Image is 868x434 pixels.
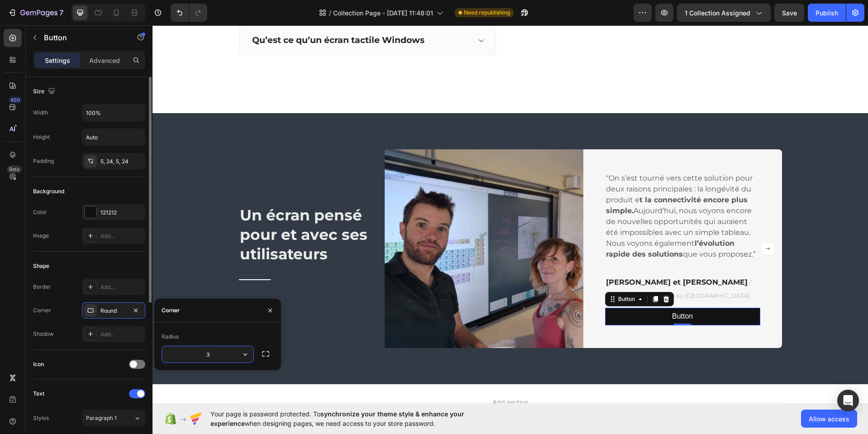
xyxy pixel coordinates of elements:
[520,285,540,298] p: Button
[89,56,120,65] p: Advanced
[100,330,143,339] div: Add...
[33,390,44,398] div: Text
[33,133,50,141] div: Height
[7,166,22,173] div: Beta
[464,9,510,17] span: Need republishing
[33,360,44,368] div: Icon
[82,105,145,121] input: Auto
[33,157,54,165] div: Padding
[210,410,464,427] span: synchronize your theme style & enhance your experience
[774,4,804,22] button: Save
[45,56,70,65] p: Settings
[33,109,48,117] div: Width
[808,4,846,22] button: Publish
[232,124,431,323] img: Alt Image
[100,232,143,240] div: Add...
[33,330,54,338] div: Shadow
[329,8,331,18] span: /
[837,390,859,411] div: Open Intercom Messenger
[33,86,57,98] div: Size
[162,346,253,362] input: Auto
[816,8,838,18] div: Publish
[9,96,22,104] div: 450
[608,216,622,230] button: Carousel Next Arrow
[333,8,433,18] span: Collection Page - [DATE] 11:48:01
[210,409,500,428] span: Your page is password protected. To when designing pages, we need access to your store password.
[464,270,484,278] div: Button
[33,414,49,422] div: Styles
[677,4,771,22] button: 1 collection assigned
[82,410,145,426] button: Paragraph 1
[86,414,117,422] span: Paragraph 1
[33,306,51,315] div: Corner
[82,129,145,145] input: Auto
[782,9,797,17] span: Save
[453,253,599,274] span: / Professeurs de sciences au [GEOGRAPHIC_DATA]
[33,262,49,270] div: Shape
[685,8,750,18] span: 1 collection assigned
[100,283,143,291] div: Add...
[44,32,121,43] p: Button
[4,4,67,22] button: 7
[336,372,379,382] span: Add section
[59,7,63,18] p: 7
[453,253,595,261] strong: [PERSON_NAME] et [PERSON_NAME]
[100,157,143,166] div: 5, 24, 5, 24
[33,232,49,240] div: Image
[33,283,51,291] div: Border
[453,170,595,190] strong: t la connectivité encore plus simple.
[162,306,180,315] div: Corner
[162,333,179,341] div: Radius
[801,410,857,428] button: Allow access
[33,187,64,196] div: Background
[33,208,47,216] div: Color
[100,209,143,217] div: 121212
[453,282,608,300] button: <p>Button</p>
[809,414,849,424] span: Allow access
[171,4,207,22] div: Undo/Redo
[153,25,868,403] iframe: Design area
[100,307,127,315] div: Round
[453,148,607,234] p: “On s’est tourné vers cette solution pour deux raisons principales : la longévité du produit e Au...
